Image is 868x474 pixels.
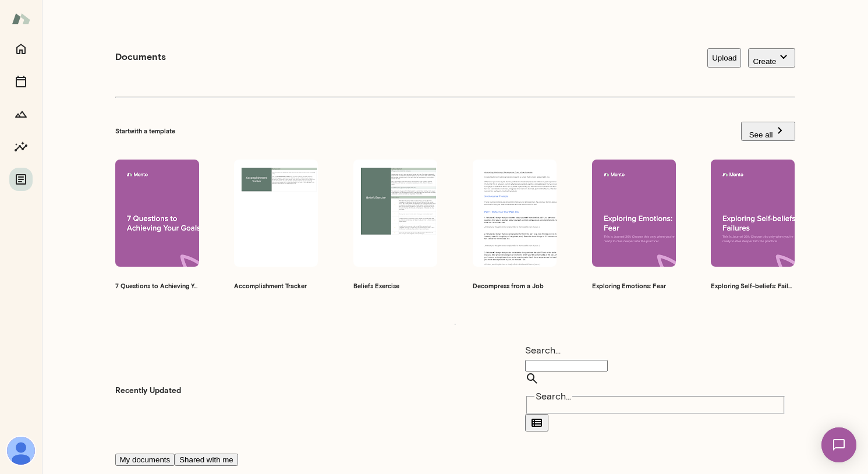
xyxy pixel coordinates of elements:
h6: Exploring Self-beliefs: Failures [711,281,795,291]
img: Mento [12,8,30,30]
button: Home [9,37,33,61]
h6: Accomplishment Tracker [234,281,318,291]
button: Upload [707,48,741,68]
button: Insights [9,135,33,158]
span: Search... [536,391,571,402]
h6: Exploring Emotions: Fear [592,281,676,291]
h6: Start with a template [115,126,175,136]
button: My documents [115,454,175,466]
div: documents tabs [115,452,795,466]
h6: 7 Questions to Achieving Your Goals [115,281,199,291]
h6: Decompress from a Job [473,281,557,291]
img: Fernando Ramirez [7,437,35,465]
button: See all [741,122,795,141]
button: Create [748,48,795,68]
h4: Documents [115,49,166,63]
button: Sessions [9,70,33,93]
button: Shared with me [175,454,238,466]
label: Search... [525,345,561,356]
button: Documents [9,168,33,191]
h6: Beliefs Exercise [353,281,437,291]
h5: Recently Updated [115,385,181,397]
button: Growth Plan [9,102,33,126]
